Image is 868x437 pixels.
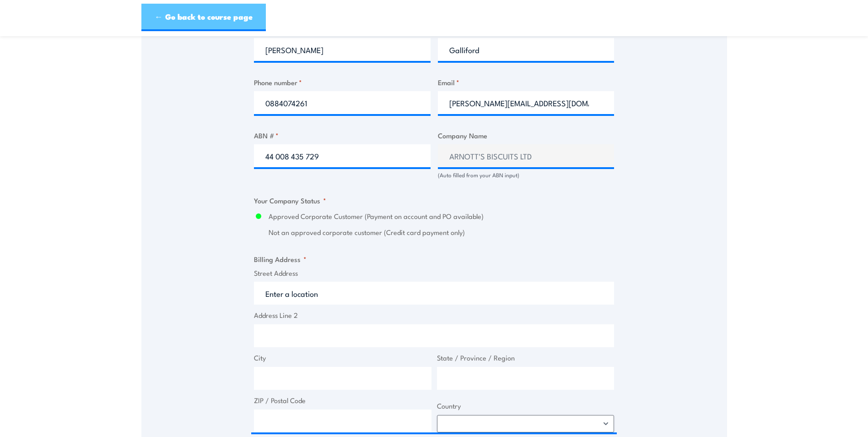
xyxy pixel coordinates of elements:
input: Enter a location [254,282,614,305]
label: Address Line 2 [254,310,614,321]
label: ABN # [254,130,431,141]
label: Approved Corporate Customer (Payment on account and PO available) [269,211,614,222]
div: (Auto filled from your ABN input) [438,171,615,180]
label: Country [437,401,615,411]
label: Company Name [438,130,615,141]
label: State / Province / Region [437,353,615,363]
label: Not an approved corporate customer (Credit card payment only) [269,227,614,238]
legend: Your Company Status [254,195,326,206]
label: Street Address [254,268,614,279]
label: City [254,353,431,363]
legend: Billing Address [254,254,307,264]
label: Email [438,77,615,87]
a: ← Go back to course page [141,4,266,31]
label: Phone number [254,77,431,87]
label: ZIP / Postal Code [254,395,431,406]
